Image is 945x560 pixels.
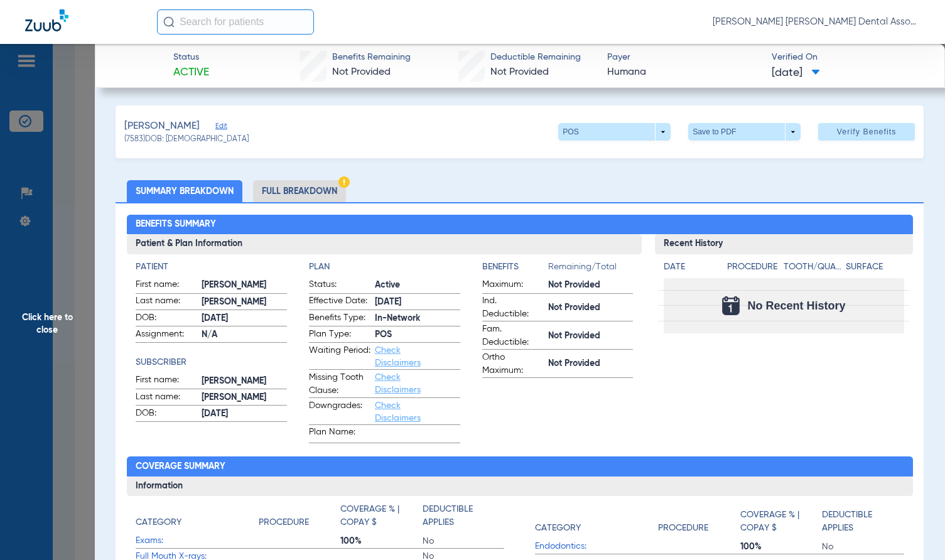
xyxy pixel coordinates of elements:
app-breakdown-title: Tooth/Quad [784,261,841,278]
img: Calendar [722,296,740,315]
h3: Recent History [655,234,912,254]
span: Exams: [136,534,259,547]
span: Status [173,51,209,64]
span: Not Provided [548,279,634,292]
h4: Deductible Applies [822,509,897,535]
span: Payer [607,51,760,64]
img: Zuub Logo [25,9,68,31]
h4: Tooth/Quad [784,261,841,274]
span: Downgrades: [309,399,370,424]
h4: Procedure [658,522,708,535]
span: Maximum: [482,278,544,293]
button: Save to PDF [688,123,801,141]
app-breakdown-title: Procedure [727,261,779,278]
app-breakdown-title: Procedure [658,503,740,539]
h4: Coverage % | Copay $ [740,509,816,535]
span: DOB: [136,407,197,422]
img: Hazard [338,176,350,188]
span: Plan Type: [309,328,370,343]
span: Benefits Type: [309,311,370,326]
app-breakdown-title: Coverage % | Copay $ [740,503,822,539]
a: Check Disclaimers [375,373,421,394]
span: Endodontics: [535,540,658,553]
span: Benefits Remaining [332,51,411,64]
app-breakdown-title: Benefits [482,261,548,278]
li: Full Breakdown [253,180,346,202]
span: Effective Date: [309,294,370,310]
span: Last name: [136,390,197,406]
span: Waiting Period: [309,344,370,369]
button: Verify Benefits [818,123,915,141]
h4: Coverage % | Copay $ [340,503,416,529]
app-breakdown-title: Date [664,261,716,278]
span: Ind. Deductible: [482,294,544,321]
span: [PERSON_NAME] [202,296,287,309]
span: No Recent History [747,299,845,312]
app-breakdown-title: Category [136,503,259,534]
app-breakdown-title: Surface [846,261,904,278]
span: Deductible Remaining [490,51,581,64]
app-breakdown-title: Coverage % | Copay $ [340,503,422,534]
span: Verify Benefits [837,127,897,137]
span: [PERSON_NAME] [PERSON_NAME] Dental Associates [713,16,920,28]
span: Not Provided [548,330,634,343]
span: Remaining/Total [548,261,634,278]
h4: Deductible Applies [423,503,498,529]
span: Humana [607,65,760,80]
h4: Surface [846,261,904,274]
span: Not Provided [490,67,549,77]
a: Check Disclaimers [375,401,421,423]
span: Missing Tooth Clause: [309,371,370,397]
app-breakdown-title: Category [535,503,658,539]
span: [PERSON_NAME] [202,391,287,404]
h4: Patient [136,261,287,274]
span: No [822,541,904,553]
span: Verified On [772,51,925,64]
span: Not Provided [548,301,634,315]
h4: Category [136,516,181,529]
h4: Plan [309,261,460,274]
span: Not Provided [548,357,634,370]
span: First name: [136,278,197,293]
h4: Category [535,522,581,535]
span: Active [375,279,460,292]
h2: Benefits Summary [127,215,913,235]
app-breakdown-title: Procedure [259,503,340,534]
span: 100% [340,535,422,547]
span: Status: [309,278,370,293]
span: 100% [740,541,822,553]
span: [PERSON_NAME] [202,375,287,388]
span: Assignment: [136,328,197,343]
h4: Date [664,261,716,274]
span: N/A [202,328,287,342]
span: [PERSON_NAME] [202,279,287,292]
app-breakdown-title: Deductible Applies [423,503,504,534]
span: Edit [215,122,227,134]
iframe: Chat Widget [882,500,945,560]
h4: Procedure [727,261,779,274]
button: POS [558,123,671,141]
h4: Procedure [259,516,309,529]
span: [DATE] [772,65,820,81]
span: [PERSON_NAME] [124,119,200,134]
span: Ortho Maximum: [482,351,544,377]
span: Active [173,65,209,80]
span: No [423,535,504,547]
span: Last name: [136,294,197,310]
span: [DATE] [375,296,460,309]
span: POS [375,328,460,342]
app-breakdown-title: Deductible Applies [822,503,904,539]
h2: Coverage Summary [127,456,913,477]
a: Check Disclaimers [375,346,421,367]
span: In-Network [375,312,460,325]
span: [DATE] [202,407,287,421]
span: (7583) DOB: [DEMOGRAPHIC_DATA] [124,134,249,146]
h4: Subscriber [136,356,287,369]
span: Not Provided [332,67,391,77]
img: Search Icon [163,16,175,28]
span: DOB: [136,311,197,326]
